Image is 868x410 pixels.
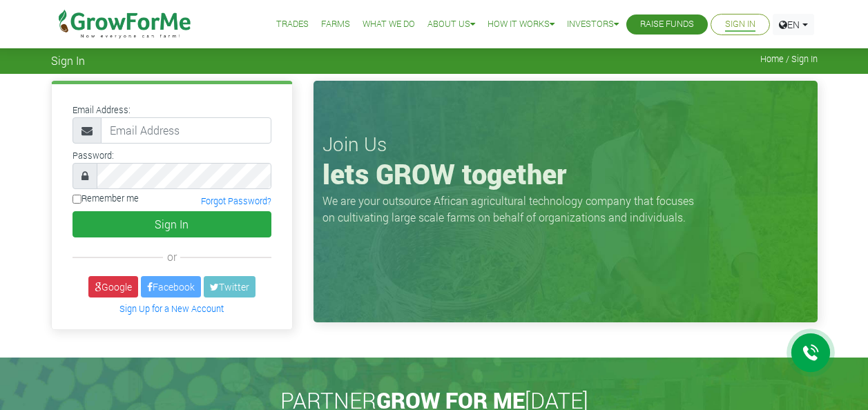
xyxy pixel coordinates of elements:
[567,17,619,32] a: Investors
[725,17,755,32] a: Sign In
[488,17,554,32] a: How it Works
[73,195,81,204] input: Remember me
[322,157,809,191] h1: lets GROW together
[73,248,271,265] div: or
[773,14,814,35] a: EN
[322,133,809,156] h3: Join Us
[73,104,131,117] label: Email Address:
[73,192,139,205] label: Remember me
[101,117,271,144] input: Email Address
[322,193,702,226] p: We are your outsource African agricultural technology company that focuses on cultivating large s...
[73,149,114,162] label: Password:
[276,17,309,32] a: Trades
[321,17,350,32] a: Farms
[760,54,818,64] span: Home / Sign In
[363,17,415,32] a: What We Do
[88,276,138,297] a: Google
[640,17,694,32] a: Raise Funds
[427,17,475,32] a: About Us
[73,211,271,237] button: Sign In
[51,54,85,67] span: Sign In
[201,195,271,206] a: Forgot Password?
[119,303,224,314] a: Sign Up for a New Account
